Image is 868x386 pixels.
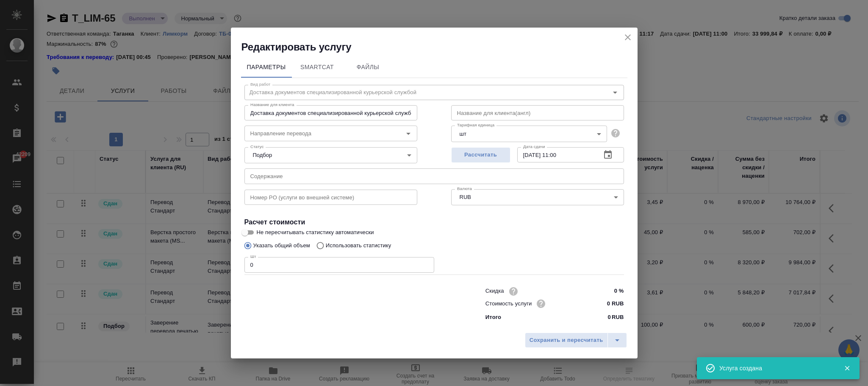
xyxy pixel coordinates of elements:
[457,193,474,201] button: RUB
[402,128,414,140] button: Open
[608,313,611,322] p: 0
[451,147,510,163] button: Рассчитать
[244,217,624,227] h4: Расчет стоимости
[297,62,338,73] span: SmartCat
[451,189,624,205] div: RUB
[241,40,638,54] h2: Редактировать услугу
[485,313,501,322] p: Итого
[257,228,374,237] span: Не пересчитывать статистику автоматически
[457,130,469,137] button: шт
[621,31,634,44] button: close
[525,333,608,348] button: Сохранить и пересчитать
[348,62,388,73] span: Файлы
[838,364,856,372] button: Закрыть
[253,241,310,250] p: Указать общий объем
[451,126,607,142] div: шт
[485,299,532,308] p: Стоимость услуги
[719,364,831,372] div: Услуга создана
[592,285,624,297] input: ✎ Введи что-нибудь
[244,147,417,163] div: Подбор
[326,241,391,250] p: Использовать статистику
[612,313,624,322] p: RUB
[456,150,506,160] span: Рассчитать
[530,336,603,345] span: Сохранить и пересчитать
[485,287,504,295] p: Скидка
[250,151,275,159] button: Подбор
[525,333,627,348] div: split button
[246,62,287,73] span: Параметры
[592,297,624,310] input: ✎ Введи что-нибудь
